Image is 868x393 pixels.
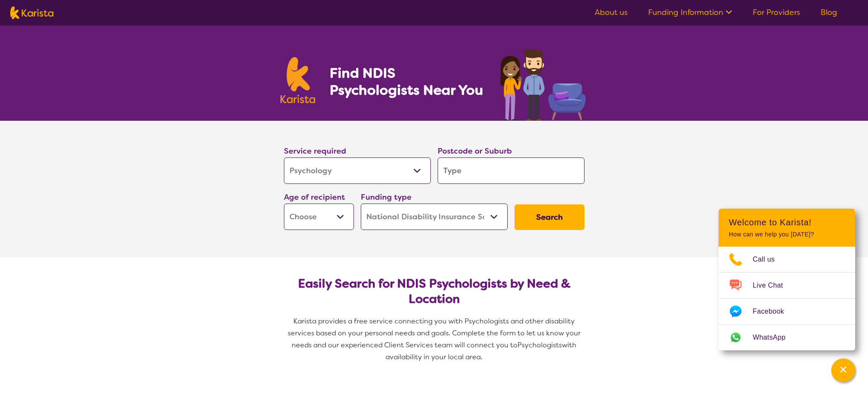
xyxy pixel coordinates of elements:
[497,46,588,121] img: psychology
[753,7,800,17] a: For Providers
[514,204,585,230] button: Search
[831,358,855,382] button: Channel Menu
[753,253,785,266] span: Call us
[284,192,345,202] label: Age of recipient
[288,317,582,349] span: Karista provides a free service connecting you with Psychologists and other disability services b...
[438,146,512,156] label: Postcode or Suburb
[719,247,855,350] ul: Choose channel
[729,231,845,238] p: How can we help you [DATE]?
[361,192,412,202] label: Funding type
[595,7,628,17] a: About us
[648,7,732,17] a: Funding Information
[753,279,793,292] span: Live Chat
[753,331,796,344] span: WhatsApp
[438,157,585,184] input: Type
[10,6,53,19] img: Karista logo
[729,217,845,227] h2: Welcome to Karista!
[330,64,488,99] h1: Find NDIS Psychologists Near You
[291,276,578,307] h2: Easily Search for NDIS Psychologists by Need & Location
[284,146,346,156] label: Service required
[719,325,855,350] a: Web link opens in a new tab.
[753,305,794,318] span: Facebook
[281,57,316,103] img: Karista logo
[719,209,855,350] div: Channel Menu
[517,341,562,349] span: Psychologists
[821,7,837,17] a: Blog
